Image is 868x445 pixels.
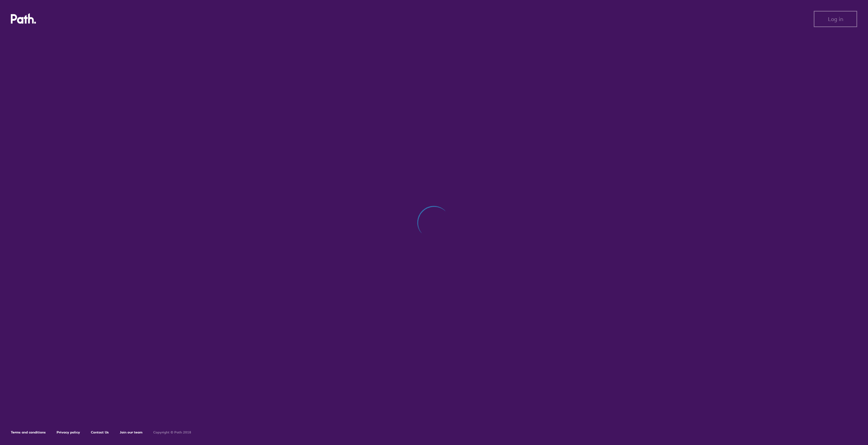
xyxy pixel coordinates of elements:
a: Join our team [120,430,142,434]
h6: Copyright © Path 2018 [153,430,191,434]
button: Log in [814,11,857,27]
a: Privacy policy [57,430,80,434]
a: Terms and conditions [11,430,46,434]
a: Contact Us [91,430,109,434]
span: Log in [828,16,843,22]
